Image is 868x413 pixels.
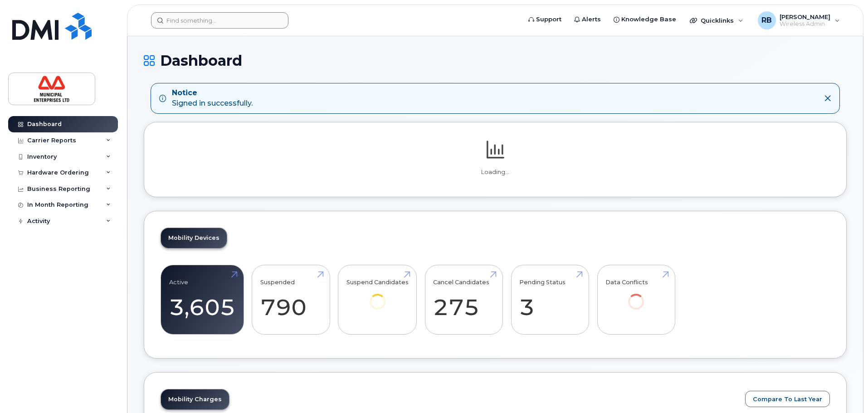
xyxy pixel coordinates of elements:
[161,168,830,176] p: Loading...
[172,88,253,98] strong: Notice
[346,270,409,322] a: Suspend Candidates
[745,391,830,407] button: Compare To Last Year
[433,270,494,330] a: Cancel Candidates 275
[605,270,667,322] a: Data Conflicts
[172,88,253,109] div: Signed in successfully.
[260,270,322,330] a: Suspended 790
[169,270,235,330] a: Active 3,605
[161,389,229,409] a: Mobility Charges
[753,395,822,403] span: Compare To Last Year
[161,228,227,248] a: Mobility Devices
[519,270,580,330] a: Pending Status 3
[144,53,847,68] h1: Dashboard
